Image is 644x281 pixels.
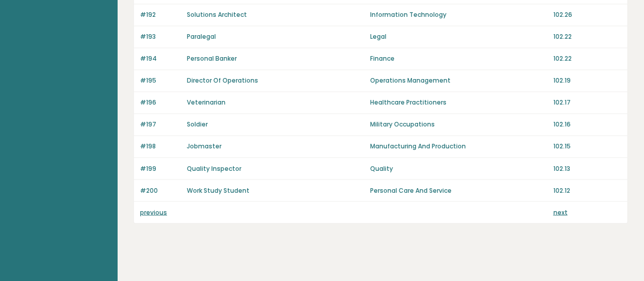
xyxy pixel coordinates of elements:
p: 102.22 [553,54,621,63]
a: Paralegal [187,32,216,41]
p: Finance [370,54,547,63]
a: previous [140,208,167,216]
p: Legal [370,32,547,41]
p: 102.22 [553,32,621,41]
a: Quality Inspector [187,164,241,172]
a: Personal Banker [187,54,237,63]
p: #198 [140,142,181,151]
p: 102.17 [553,98,621,107]
p: #193 [140,32,181,41]
a: Solutions Architect [187,10,247,19]
p: #199 [140,164,181,173]
p: Military Occupations [370,120,547,129]
a: Veterinarian [187,98,226,107]
a: next [553,208,567,216]
p: Manufacturing And Production [370,142,547,151]
a: Work Study Student [187,186,249,194]
p: #200 [140,186,181,195]
a: Soldier [187,120,208,129]
p: Healthcare Practitioners [370,98,547,107]
p: #197 [140,120,181,129]
p: 102.26 [553,10,621,19]
p: 102.12 [553,186,621,195]
p: 102.15 [553,142,621,151]
p: #192 [140,10,181,19]
p: Quality [370,164,547,173]
a: Jobmaster [187,142,221,150]
p: Personal Care And Service [370,186,547,195]
p: #195 [140,76,181,85]
p: Operations Management [370,76,547,85]
p: Information Technology [370,10,547,19]
a: Director Of Operations [187,76,258,85]
p: #196 [140,98,181,107]
p: 102.13 [553,164,621,173]
p: 102.16 [553,120,621,129]
p: 102.19 [553,76,621,85]
p: #194 [140,54,181,63]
